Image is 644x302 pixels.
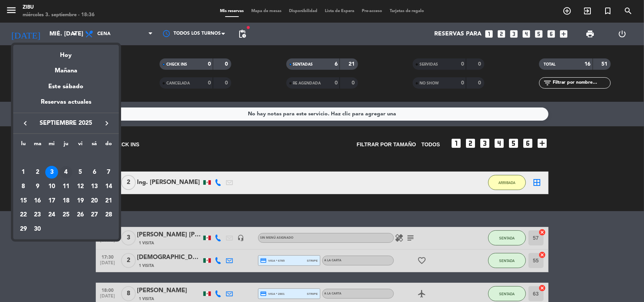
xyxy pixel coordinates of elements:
td: 26 de septiembre de 2025 [73,208,88,222]
td: 25 de septiembre de 2025 [59,208,73,222]
span: septiembre 2025 [32,118,100,128]
td: 17 de septiembre de 2025 [45,194,59,208]
td: 22 de septiembre de 2025 [16,208,31,222]
div: 7 [102,166,115,179]
div: 22 [17,208,30,221]
div: 27 [88,208,101,221]
i: keyboard_arrow_right [102,119,111,128]
div: 21 [102,195,115,207]
div: 23 [31,208,44,221]
div: 4 [60,166,72,179]
div: Hoy [13,45,119,60]
td: 10 de septiembre de 2025 [45,179,59,194]
div: 28 [102,208,115,221]
td: 9 de septiembre de 2025 [31,179,45,194]
td: 8 de septiembre de 2025 [16,179,31,194]
td: 21 de septiembre de 2025 [101,194,116,208]
td: 1 de septiembre de 2025 [16,165,31,179]
div: 18 [60,195,72,207]
th: sábado [88,140,102,151]
td: 19 de septiembre de 2025 [73,194,88,208]
div: 25 [60,208,72,221]
td: 6 de septiembre de 2025 [88,165,102,179]
button: keyboard_arrow_right [100,118,114,128]
td: 15 de septiembre de 2025 [16,194,31,208]
div: 26 [74,208,87,221]
td: 24 de septiembre de 2025 [45,208,59,222]
div: 8 [17,180,30,193]
td: 16 de septiembre de 2025 [31,194,45,208]
div: 29 [17,223,30,236]
td: 29 de septiembre de 2025 [16,222,31,236]
div: 17 [45,195,58,207]
td: 2 de septiembre de 2025 [31,165,45,179]
i: keyboard_arrow_left [21,119,30,128]
td: 12 de septiembre de 2025 [73,179,88,194]
td: 28 de septiembre de 2025 [101,208,116,222]
div: Reservas actuales [13,97,119,113]
td: 27 de septiembre de 2025 [88,208,102,222]
td: 20 de septiembre de 2025 [88,194,102,208]
div: 9 [31,180,44,193]
td: 3 de septiembre de 2025 [45,165,59,179]
div: 1 [17,166,30,179]
th: miércoles [45,140,59,151]
td: 7 de septiembre de 2025 [101,165,116,179]
div: 12 [74,180,87,193]
div: Este sábado [13,76,119,97]
td: 30 de septiembre de 2025 [31,222,45,236]
div: 20 [88,195,101,207]
div: 30 [31,223,44,236]
td: 23 de septiembre de 2025 [31,208,45,222]
td: 5 de septiembre de 2025 [73,165,88,179]
div: 2 [31,166,44,179]
td: 13 de septiembre de 2025 [88,179,102,194]
th: viernes [73,140,88,151]
div: 16 [31,195,44,207]
div: 14 [102,180,115,193]
div: 15 [17,195,30,207]
div: 3 [45,166,58,179]
div: 19 [74,195,87,207]
th: domingo [101,140,116,151]
td: 14 de septiembre de 2025 [101,179,116,194]
th: lunes [16,140,31,151]
td: SEP. [16,151,116,166]
th: martes [31,140,45,151]
div: 24 [45,208,58,221]
button: keyboard_arrow_left [18,118,32,128]
div: 6 [88,166,101,179]
div: 10 [45,180,58,193]
div: 11 [60,180,72,193]
th: jueves [59,140,73,151]
td: 4 de septiembre de 2025 [59,165,73,179]
div: Mañana [13,60,119,76]
td: 18 de septiembre de 2025 [59,194,73,208]
div: 13 [88,180,101,193]
div: 5 [74,166,87,179]
td: 11 de septiembre de 2025 [59,179,73,194]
